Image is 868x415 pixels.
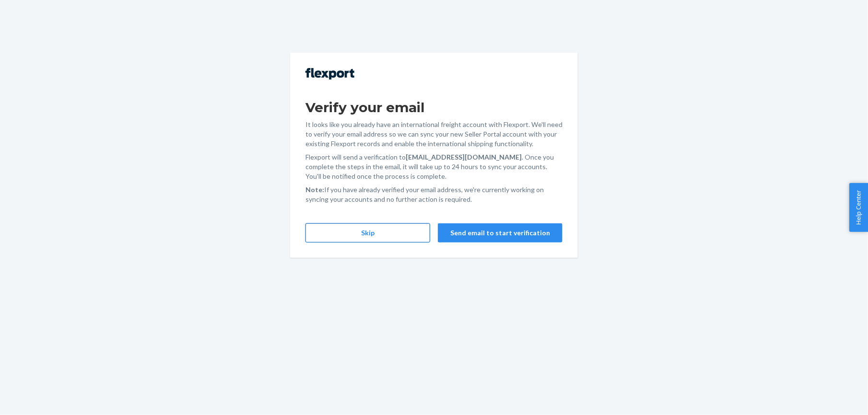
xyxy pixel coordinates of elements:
[305,152,563,181] p: Flexport will send a verification to . Once you complete the steps in the email, it will take up ...
[849,183,868,232] button: Help Center
[305,185,324,194] strong: Note:
[438,223,563,242] button: Send email to start verification
[305,120,563,149] p: It looks like you already have an international freight account with Flexport. We'll need to veri...
[406,153,522,161] strong: [EMAIL_ADDRESS][DOMAIN_NAME]
[305,185,563,204] p: If you have already verified your email address, we're currently working on syncing your accounts...
[305,223,430,242] button: Skip
[305,68,354,80] img: Flexport logo
[305,99,563,116] h1: Verify your email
